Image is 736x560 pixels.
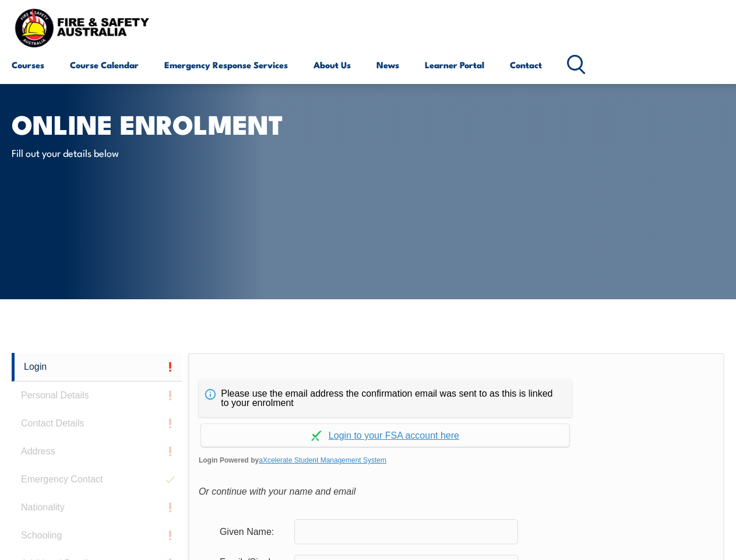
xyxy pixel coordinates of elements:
img: Log in withaxcelerate [311,430,322,441]
a: Login [12,353,182,381]
a: Emergency Response Services [164,51,288,79]
span: Login Powered by [199,452,714,469]
a: Learner Portal [425,51,484,79]
a: Courses [12,51,44,79]
div: Please use the email address the confirmation email was sent to as this is linked to your enrolment [199,380,572,417]
div: Or continue with your name and email [199,483,714,501]
a: Contact [510,51,542,79]
div: Given Name: [210,520,294,542]
a: News [376,51,399,79]
p: Fill out your details below [12,146,224,159]
h1: Online Enrolment [12,112,300,135]
a: Course Calendar [70,51,139,79]
a: aXcelerate Student Management System [259,456,386,464]
a: About Us [314,51,351,79]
